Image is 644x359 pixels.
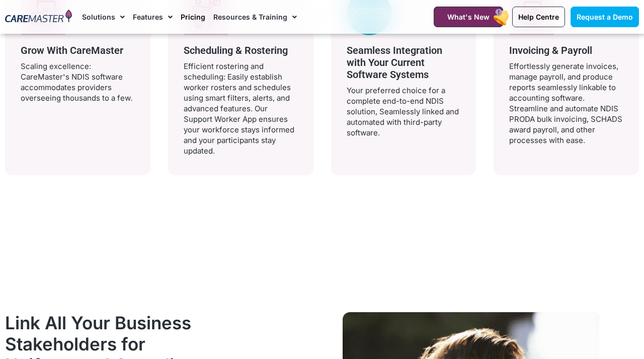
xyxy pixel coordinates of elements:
[509,44,592,56] span: Invoicing & Payroll
[577,13,633,21] span: Request a Demo
[184,44,288,56] span: Scheduling & Rostering
[518,13,559,21] span: Help Centre
[184,61,298,156] p: Efficient rostering and scheduling: Easily establish worker rosters and schedules using smart fil...
[509,61,623,146] p: Effortlessly generate invoices, manage payroll, and produce reports seamlessly linkable to accoun...
[21,44,123,56] span: Grow With CareMaster
[447,13,490,21] span: What's New
[434,7,503,27] a: What's New
[5,10,72,24] img: CareMaster Logo
[347,85,461,138] p: Your preferred choice for a complete end-to-end NDIS solution, Seamlessly linked and automated wi...
[347,44,442,81] span: Seamless Integration with Your Current Software Systems
[571,7,639,27] a: Request a Demo
[512,7,565,27] a: Help Centre
[21,61,135,103] p: Scaling excellence: CareMaster's NDIS software accommodates providers overseeing thousands to a few.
